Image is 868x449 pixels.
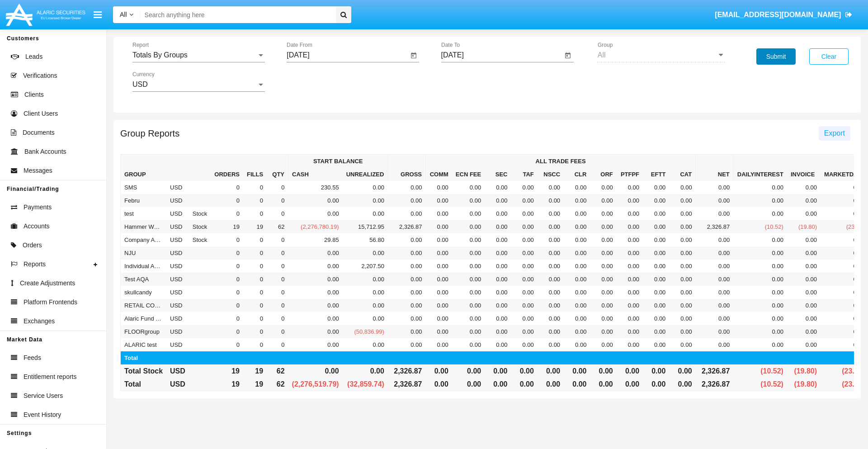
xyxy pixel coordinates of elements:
[733,246,787,260] td: 0.00
[590,312,616,325] td: 0.00
[564,312,590,325] td: 0.00
[343,286,388,299] td: 0.00
[243,220,267,233] td: 19
[166,286,189,299] td: USD
[711,2,857,28] a: [EMAIL_ADDRESS][DOMAIN_NAME]
[24,222,50,231] span: Accounts
[511,312,537,325] td: 0.00
[121,260,167,273] td: Individual AQA
[590,286,616,299] td: 0.00
[485,181,511,194] td: 0.00
[288,260,343,273] td: 0.00
[343,260,388,273] td: 2,207.50
[243,273,267,286] td: 0
[426,168,452,181] th: Comm
[696,220,734,233] td: 2,326.87
[787,233,821,246] td: 0.00
[121,286,167,299] td: skullcandy
[696,194,734,207] td: 0.00
[140,6,333,23] input: Search
[343,207,388,220] td: 0.00
[25,52,42,61] span: Leads
[452,260,485,273] td: 0.00
[243,286,267,299] td: 0
[669,181,695,194] td: 0.00
[669,260,695,273] td: 0.00
[787,181,821,194] td: 0.00
[733,299,787,312] td: 0.00
[243,194,267,207] td: 0
[267,194,288,207] td: 0
[538,168,564,181] th: NSCC
[211,299,243,312] td: 0
[388,286,426,299] td: 0.00
[452,286,485,299] td: 0.00
[121,273,167,286] td: Test AQA
[511,246,537,260] td: 0.00
[733,273,787,286] td: 0.00
[243,181,267,194] td: 0
[267,220,288,233] td: 62
[485,220,511,233] td: 0.00
[113,10,140,19] a: All
[485,168,511,181] th: Sec
[288,155,388,168] th: Start Balance
[787,260,821,273] td: 0.00
[538,246,564,260] td: 0.00
[211,207,243,220] td: 0
[696,181,734,194] td: 0.00
[485,246,511,260] td: 0.00
[121,155,167,181] th: Group
[819,126,850,141] button: Export
[452,233,485,246] td: 0.00
[267,299,288,312] td: 0
[485,194,511,207] td: 0.00
[166,246,189,260] td: USD
[24,166,52,175] span: Messages
[485,299,511,312] td: 0.00
[564,194,590,207] td: 0.00
[643,286,669,299] td: 0.00
[426,312,452,325] td: 0.00
[538,260,564,273] td: 0.00
[617,220,643,233] td: 0.00
[696,286,734,299] td: 0.00
[24,260,46,269] span: Reports
[643,220,669,233] td: 0.00
[617,286,643,299] td: 0.00
[343,220,388,233] td: 15,712.95
[733,286,787,299] td: 0.00
[132,51,188,59] span: Totals By Groups
[669,220,695,233] td: 0.00
[643,260,669,273] td: 0.00
[564,273,590,286] td: 0.00
[452,168,485,181] th: Ecn Fee
[696,260,734,273] td: 0.00
[343,273,388,286] td: 0.00
[288,207,343,220] td: 0.00
[733,181,787,194] td: 0.00
[426,233,452,246] td: 0.00
[452,207,485,220] td: 0.00
[24,372,77,382] span: Entitlement reports
[511,181,537,194] td: 0.00
[669,194,695,207] td: 0.00
[538,299,564,312] td: 0.00
[643,233,669,246] td: 0.00
[166,194,189,207] td: USD
[288,168,343,181] th: Cash
[696,312,734,325] td: 0.00
[166,299,189,312] td: USD
[538,312,564,325] td: 0.00
[343,246,388,260] td: 0.00
[23,71,57,80] span: Verifications
[538,181,564,194] td: 0.00
[733,220,787,233] td: (10.52)
[211,181,243,194] td: 0
[388,207,426,220] td: 0.00
[24,298,77,307] span: Platform Frontends
[824,129,845,137] span: Export
[121,194,167,207] td: Febru
[343,299,388,312] td: 0.00
[590,246,616,260] td: 0.00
